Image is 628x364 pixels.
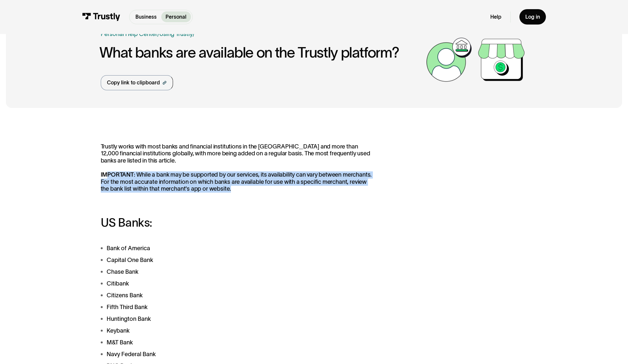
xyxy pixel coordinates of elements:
[82,13,120,21] img: Trustly Logo
[525,14,540,20] div: Log in
[101,30,157,39] a: Personal Help Center
[101,291,375,300] li: Citizens Bank
[101,216,375,229] h3: US Banks:
[101,244,375,253] li: Bank of America
[101,171,134,178] strong: IMPORTANT
[101,303,375,312] li: Fifth Third Bank
[131,11,161,22] a: Business
[101,350,375,359] li: Navy Federal Bank
[519,9,546,25] a: Log in
[101,143,375,193] p: Trustly works with most banks and financial institutions in the [GEOGRAPHIC_DATA] and more than 1...
[101,268,375,276] li: Chase Bank
[101,279,375,288] li: Citibank
[101,326,375,335] li: Keybank
[166,13,186,21] p: Personal
[99,44,423,61] h1: What banks are available on the Trustly platform?
[101,75,173,90] a: Copy link to clipboard
[101,338,375,347] li: M&T Bank
[490,14,501,20] a: Help
[193,30,195,39] div: /
[161,11,191,22] a: Personal
[101,315,375,323] li: Huntington Bank
[159,31,193,37] a: Using Trustly
[101,256,375,265] li: Capital One Bank
[107,79,160,87] div: Copy link to clipboard
[135,13,157,21] p: Business
[157,30,159,39] div: /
